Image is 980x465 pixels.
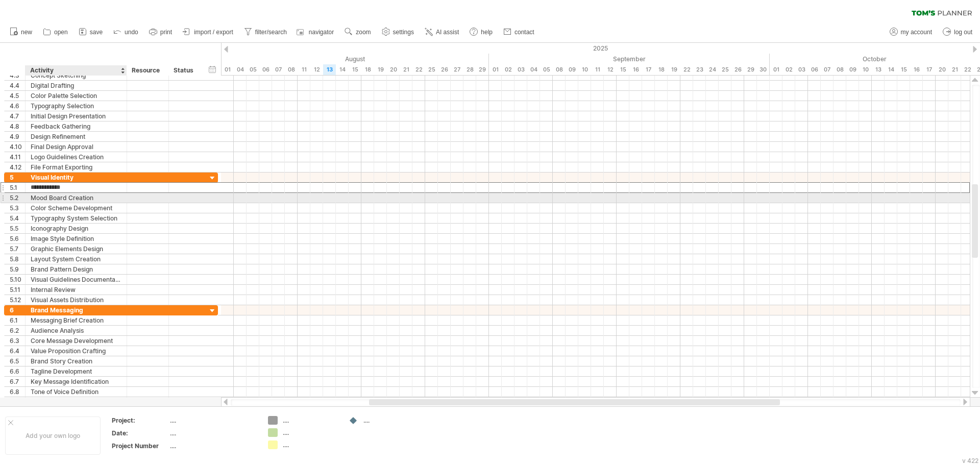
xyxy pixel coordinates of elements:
[31,377,121,386] div: Key Message Identification
[901,29,932,36] span: my account
[10,397,25,407] div: 6.9
[259,64,272,75] div: Wednesday, 6 August 2025
[174,65,196,76] div: Status
[923,64,936,75] div: Friday, 17 October 2025
[10,315,25,325] div: 6.1
[617,64,629,75] div: Monday, 15 September 2025
[387,64,400,75] div: Wednesday, 20 August 2025
[31,193,121,203] div: Mood Board Creation
[361,64,374,75] div: Monday, 18 August 2025
[808,64,821,75] div: Monday, 6 October 2025
[323,64,336,75] div: Wednesday, 13 August 2025
[309,29,334,36] span: navigator
[422,26,462,39] a: AI assist
[834,64,846,75] div: Wednesday, 8 October 2025
[31,264,121,274] div: Brand Pattern Design
[285,64,298,75] div: Friday, 8 August 2025
[846,64,859,75] div: Thursday, 9 October 2025
[363,416,419,425] div: ....
[31,336,121,346] div: Core Message Development
[425,64,438,75] div: Monday, 25 August 2025
[170,442,256,450] div: ....
[31,346,121,356] div: Value Proposition Crafting
[10,183,25,192] div: 5.1
[132,65,163,76] div: Resource
[400,64,412,75] div: Thursday, 21 August 2025
[438,64,451,75] div: Tuesday, 26 August 2025
[10,387,25,397] div: 6.8
[374,64,387,75] div: Tuesday, 19 August 2025
[5,417,101,455] div: Add your own logo
[10,101,25,111] div: 4.6
[31,275,121,284] div: Visual Guidelines Documentation
[21,29,32,36] span: new
[221,54,489,64] div: August 2025
[527,64,540,75] div: Thursday, 4 September 2025
[10,377,25,386] div: 6.7
[954,29,972,36] span: log out
[693,64,706,75] div: Tuesday, 23 September 2025
[10,213,25,223] div: 5.4
[10,203,25,213] div: 5.3
[112,429,168,437] div: Date:
[112,442,168,450] div: Project Number
[10,91,25,101] div: 4.5
[356,29,371,36] span: zoom
[770,64,782,75] div: Wednesday, 1 October 2025
[31,366,121,376] div: Tagline Development
[180,26,236,39] a: import / export
[719,64,731,75] div: Thursday, 25 September 2025
[10,132,25,141] div: 4.9
[948,64,961,75] div: Tuesday, 21 October 2025
[10,152,25,162] div: 4.11
[961,64,974,75] div: Wednesday, 22 October 2025
[10,305,25,315] div: 6
[936,64,948,75] div: Monday, 20 October 2025
[467,26,496,39] a: help
[514,29,534,36] span: contact
[10,336,25,346] div: 6.3
[10,346,25,356] div: 6.4
[10,295,25,305] div: 5.12
[393,29,414,36] span: settings
[31,132,121,141] div: Design Refinement
[436,29,459,36] span: AI assist
[591,64,604,75] div: Thursday, 11 September 2025
[125,29,138,36] span: undo
[31,173,121,182] div: Visual Identity
[629,64,642,75] div: Tuesday, 16 September 2025
[30,65,121,76] div: Activity
[10,162,25,172] div: 4.12
[10,285,25,295] div: 5.11
[680,64,693,75] div: Monday, 22 September 2025
[744,64,757,75] div: Monday, 29 September 2025
[10,81,25,90] div: 4.4
[90,29,103,36] span: save
[283,416,338,425] div: ....
[10,356,25,366] div: 6.5
[194,29,233,36] span: import / export
[31,387,121,397] div: Tone of Voice Definition
[897,64,910,75] div: Wednesday, 15 October 2025
[31,234,121,243] div: Image Style Definition
[10,275,25,284] div: 5.10
[10,193,25,203] div: 5.2
[342,26,374,39] a: zoom
[31,81,121,90] div: Digital Drafting
[336,64,349,75] div: Thursday, 14 August 2025
[668,64,680,75] div: Friday, 19 September 2025
[604,64,617,75] div: Friday, 12 September 2025
[31,295,121,305] div: Visual Assets Distribution
[283,428,338,437] div: ....
[31,244,121,254] div: Graphic Elements Design
[31,397,121,407] div: Messaging Hierarchy Establishment
[272,64,285,75] div: Thursday, 7 August 2025
[31,254,121,264] div: Layout System Creation
[412,64,425,75] div: Friday, 22 August 2025
[31,326,121,335] div: Audience Analysis
[10,234,25,243] div: 5.6
[887,26,935,39] a: my account
[31,224,121,233] div: Iconography Design
[31,305,121,315] div: Brand Messaging
[821,64,834,75] div: Tuesday, 7 October 2025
